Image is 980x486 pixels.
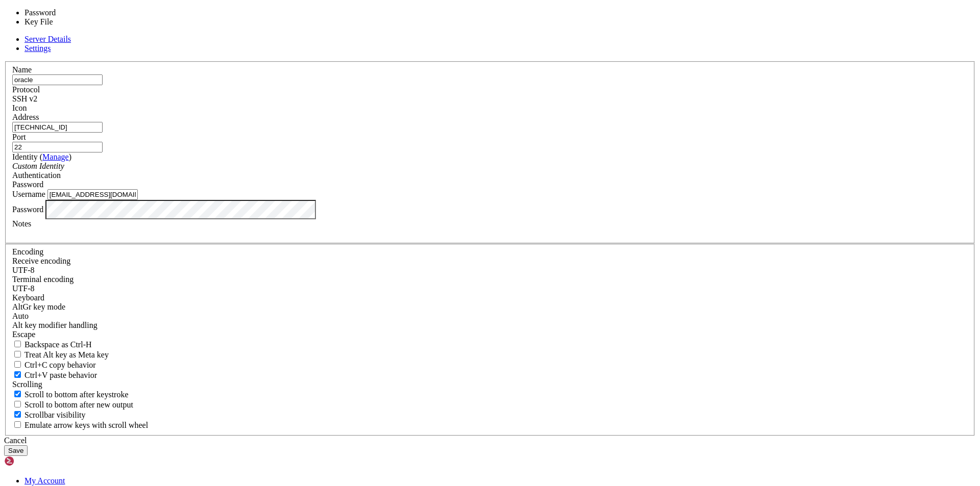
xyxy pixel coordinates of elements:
[24,17,109,27] li: Key File
[12,94,968,104] div: SSH v2
[14,371,21,378] input: Ctrl+V paste behavior
[12,180,968,189] div: Password
[12,330,35,339] span: Escape
[24,361,96,369] span: Ctrl+C copy behavior
[12,284,35,293] span: UTF-8
[12,293,44,302] label: Keyboard
[40,152,71,161] span: ( )
[12,180,43,189] span: Password
[12,85,40,94] label: Protocol
[12,361,96,369] label: Ctrl-C copies if true, send ^C to host if false. Ctrl-Shift-C sends ^C to host if true, copies if...
[12,74,103,85] input: Server Name
[14,391,21,397] input: Scroll to bottom after keystroke
[12,162,64,170] i: Custom Identity
[42,152,69,161] a: Manage
[12,411,86,419] label: The vertical scrollbar mode.
[14,411,21,418] input: Scrollbar visibility
[12,340,92,349] label: If true, the backspace should send BS ('\x08', aka ^H). Otherwise the backspace key should send '...
[12,421,148,429] label: When using the alternative screen buffer, and DECCKM (Application Cursor Keys) is active, mouse w...
[24,340,92,349] span: Backspace as Ctrl-H
[24,411,86,419] span: Scrollbar visibility
[4,445,28,456] button: Save
[12,171,61,180] label: Authentication
[12,284,968,293] div: UTF-8
[12,219,31,228] label: Notes
[12,312,968,321] div: Auto
[24,476,65,485] a: My Account
[12,152,71,161] label: Identity
[4,456,63,466] img: Shellngn
[47,189,138,200] input: Login Username
[12,400,133,409] label: Scroll to bottom after new output.
[12,247,43,256] label: Encoding
[14,401,21,407] input: Scroll to bottom after new output
[24,390,129,399] span: Scroll to bottom after keystroke
[12,371,97,379] label: Ctrl+V pastes if true, sends ^V to host if false. Ctrl+Shift+V sends ^V to host if true, pastes i...
[12,257,70,265] label: Set the expected encoding for data received from the host. If the encodings do not match, visual ...
[12,321,97,329] label: Controls how the Alt key is handled. Escape: Send an ESC prefix. 8-Bit: Add 128 to the typed char...
[14,351,21,357] input: Treat Alt key as Meta key
[14,341,21,347] input: Backspace as Ctrl-H
[12,162,968,171] div: Custom Identity
[12,380,42,389] label: Scrolling
[24,35,71,43] a: Server Details
[24,8,109,17] li: Password
[12,113,39,121] label: Address
[24,421,148,429] span: Emulate arrow keys with scroll wheel
[4,436,976,445] div: Cancel
[12,133,26,141] label: Port
[12,266,35,274] span: UTF-8
[12,204,43,213] label: Password
[12,312,29,320] span: Auto
[14,361,21,368] input: Ctrl+C copy behavior
[24,371,97,379] span: Ctrl+V paste behavior
[12,302,65,311] label: Set the expected encoding for data received from the host. If the encodings do not match, visual ...
[12,65,32,74] label: Name
[12,122,103,133] input: Host Name or IP
[12,390,129,399] label: Whether to scroll to the bottom on any keystroke.
[24,44,51,53] a: Settings
[14,421,21,428] input: Emulate arrow keys with scroll wheel
[12,275,73,284] label: The default terminal encoding. ISO-2022 enables character map translations (like graphics maps). ...
[12,190,45,198] label: Username
[12,330,968,339] div: Escape
[12,104,27,112] label: Icon
[12,142,103,152] input: Port Number
[12,94,37,103] span: SSH v2
[24,350,109,359] span: Treat Alt key as Meta key
[24,400,133,409] span: Scroll to bottom after new output
[12,266,968,275] div: UTF-8
[12,350,109,359] label: Whether the Alt key acts as a Meta key or as a distinct Alt key.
